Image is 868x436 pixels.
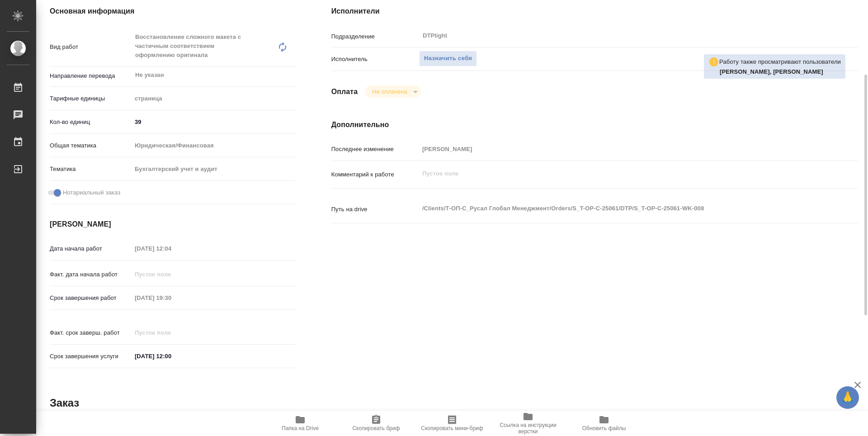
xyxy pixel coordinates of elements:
[840,388,855,407] span: 🙏
[419,142,814,156] input: Пустое поле
[50,94,132,103] p: Тарифные единицы
[421,425,483,431] span: Скопировать мини-бриф
[50,71,132,81] p: Направление перевода
[331,6,858,17] h4: Исполнители
[719,57,841,66] p: Работу также просматривают пользователи
[132,161,295,177] div: Бухгалтерский учет и аудит
[419,51,477,66] button: Назначить себя
[63,188,120,197] span: Нотариальный заказ
[50,43,132,52] p: Вид работ
[132,268,211,281] input: Пустое поле
[50,6,295,17] h4: Основная информация
[50,165,132,174] p: Тематика
[338,411,414,436] button: Скопировать бриф
[331,145,419,154] p: Последнее изменение
[50,219,295,230] h4: [PERSON_NAME]
[132,91,295,106] div: страница
[566,411,642,436] button: Обновить файлы
[132,242,211,255] input: Пустое поле
[331,170,419,179] p: Комментарий к работе
[132,326,211,339] input: Пустое поле
[132,115,295,128] input: ✎ Введи что-нибудь
[836,386,859,409] button: 🙏
[282,425,319,431] span: Папка на Drive
[424,53,472,64] span: Назначить себя
[50,244,132,253] p: Дата начала работ
[132,291,211,304] input: Пустое поле
[132,138,295,153] div: Юридическая/Финансовая
[419,201,814,216] textarea: /Clients/Т-ОП-С_Русал Глобал Менеджмент/Orders/S_T-OP-C-25061/DTP/S_T-OP-C-25061-WK-008
[50,294,132,303] p: Срок завершения работ
[331,55,419,64] p: Исполнитель
[262,411,338,436] button: Папка на Drive
[369,88,410,95] button: Не оплачена
[331,205,419,214] p: Путь на drive
[490,411,566,436] button: Ссылка на инструкции верстки
[50,141,132,150] p: Общая тематика
[50,328,132,337] p: Факт. срок заверш. работ
[331,119,858,130] h4: Дополнительно
[50,270,132,279] p: Факт. дата начала работ
[132,350,211,363] input: ✎ Введи что-нибудь
[582,425,626,431] span: Обновить файлы
[331,86,358,97] h4: Оплата
[365,85,420,98] div: Не оплачена
[50,352,132,361] p: Срок завершения услуги
[495,422,561,435] span: Ссылка на инструкции верстки
[414,411,490,436] button: Скопировать мини-бриф
[50,118,132,127] p: Кол-во единиц
[720,68,823,75] b: [PERSON_NAME], [PERSON_NAME]
[720,67,841,76] p: Васильева Наталья, Носкова Анна
[50,396,79,410] h2: Заказ
[331,32,419,41] p: Подразделение
[352,425,400,431] span: Скопировать бриф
